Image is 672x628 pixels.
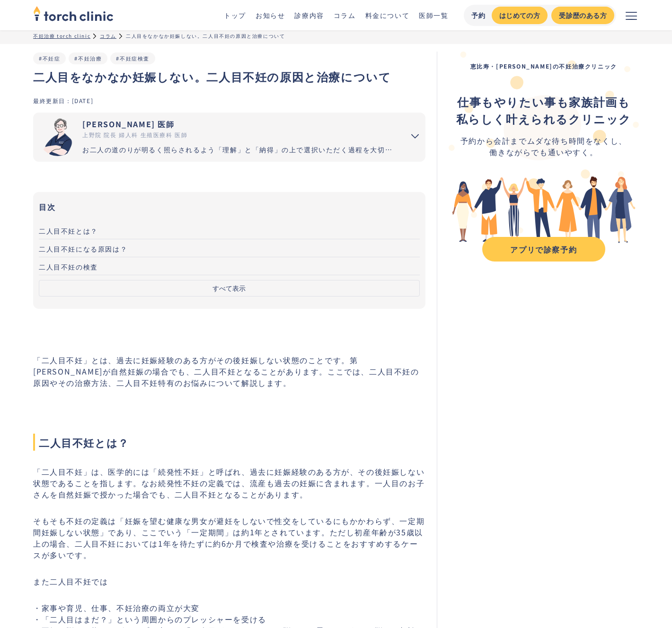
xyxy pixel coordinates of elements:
[491,244,597,255] div: アプリで診察予約
[499,10,540,20] div: はじめての方
[456,93,631,127] div: ‍ ‍
[456,135,631,157] div: 予約から会計までムダな待ち時間をなくし、 働きながらでも通いやすく。
[33,68,425,85] h1: 二人目をなかなか妊娠しない。二人目不妊の原因と治療について
[457,93,630,110] strong: 仕事もやりたい事も家族計画も
[33,7,114,24] a: home
[39,239,420,257] a: 二人目不妊になる原因は？
[82,145,397,155] div: お二人の道のりが明るく照らされるよう「理解」と「納得」の上で選択いただく過程を大切にしています。エビデンスに基づいた高水準の医療提供により「幸せな家族計画の実現」をお手伝いさせていただきます。
[492,7,548,24] a: はじめての方
[33,3,114,24] img: torch clinic
[39,221,420,239] a: 二人目不妊とは？
[470,62,617,70] strong: 恵比寿・[PERSON_NAME]の不妊治療クリニック
[294,10,324,20] a: 診療内容
[82,131,397,139] div: 上野院 院長 婦人科 生殖医療科 医師
[33,32,90,39] a: 不妊治療 torch clinic
[39,280,420,297] button: すべて表示
[74,54,102,62] a: #不妊治療
[551,7,614,24] a: 受診歴のある方
[482,237,605,262] a: アプリで診察予約
[256,10,285,20] a: お知らせ
[419,10,448,20] a: 医師一覧
[33,466,425,500] p: 「二人目不妊」は、医学的には「続発性不妊」と呼ばれ、過去に妊娠経験のある方が、その後妊娠しない状態であることを指します。なお続発性不妊の定義では、流産も過去の妊娠に含まれます。一人目のお子さんを...
[456,110,631,127] strong: 私らしく叶えられるクリニック
[224,10,246,20] a: トップ
[39,257,420,275] a: 二人目不妊の検査
[33,113,397,162] a: [PERSON_NAME] 医師 上野院 院長 婦人科 生殖医療科 医師 お二人の道のりが明るく照らされるよう「理解」と「納得」の上で選択いただく過程を大切にしています。エビデンスに基づいた高水...
[33,96,72,105] div: 最終更新日：
[39,226,98,235] span: 二人目不妊とは？
[334,10,356,20] a: コラム
[39,54,60,62] a: #不妊症
[100,32,116,39] a: コラム
[126,32,285,39] div: 二人目をなかなか妊娠しない。二人目不妊の原因と治療について
[33,576,425,587] p: また二人目不妊では
[33,113,425,162] summary: 市山 卓彦 [PERSON_NAME] 医師 上野院 院長 婦人科 生殖医療科 医師 お二人の道のりが明るく照らされるよう「理解」と「納得」の上で選択いただく過程を大切にしています。エビデンスに...
[39,262,98,271] span: 二人目不妊の検査
[39,244,127,253] span: 二人目不妊になる原因は？
[33,32,639,39] ul: パンくずリスト
[33,434,425,451] span: 二人目不妊とは？
[72,96,94,105] div: [DATE]
[39,118,77,156] img: 市山 卓彦
[471,10,486,20] div: 予約
[33,515,425,560] p: そもそも不妊の定義は「妊娠を望む健康な男女が避妊をしないで性交をしているにもかかわらず、一定期間妊娠しない状態」であり、ここでいう「一定期間」は約1年とされています。ただし初産年齢が35歳以上の...
[116,54,150,62] a: #不妊症検査
[33,354,425,388] p: 「二人目不妊」とは、過去に妊娠経験のある方がその後妊娠しない状態のことです。第[PERSON_NAME]が自然妊娠の場合でも、二人目不妊となることがあります。ここでは、二人目不妊の原因やその治療...
[39,200,420,214] h3: 目次
[559,10,607,20] div: 受診歴のある方
[82,118,397,130] div: [PERSON_NAME] 医師
[365,10,410,20] a: 料金について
